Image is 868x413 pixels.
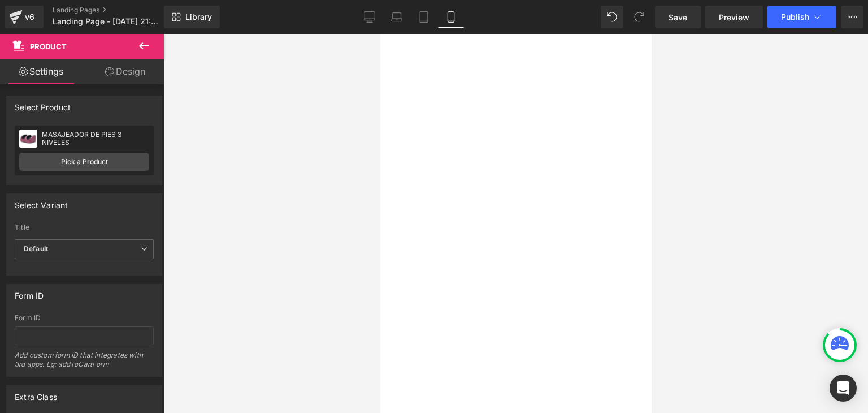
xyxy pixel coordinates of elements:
[185,12,212,22] span: Library
[601,6,623,28] button: Undo
[15,285,44,300] div: Form ID
[164,6,220,28] a: New Library
[669,11,687,23] span: Save
[628,6,650,28] button: Redo
[830,375,857,402] div: Open Intercom Messenger
[84,59,166,84] a: Design
[23,10,37,24] div: v6
[24,244,48,253] b: Default
[437,6,465,28] a: Mobile
[30,42,67,51] span: Product
[5,6,44,28] a: v6
[19,130,37,148] img: pImage
[15,96,71,112] div: Select Product
[767,6,836,28] button: Publish
[53,17,161,26] span: Landing Page - [DATE] 21:25:50
[383,6,410,28] a: Laptop
[15,314,154,322] div: Form ID
[719,11,749,23] span: Preview
[705,6,763,28] a: Preview
[53,6,183,15] a: Landing Pages
[19,153,149,171] a: Pick a Product
[15,386,57,402] div: Extra Class
[356,6,383,28] a: Desktop
[15,194,68,210] div: Select Variant
[410,6,437,28] a: Tablet
[841,6,863,28] button: More
[42,131,149,147] div: MASAJEADOR DE PIES 3 NIVELES
[15,351,154,376] div: Add custom form ID that integrates with 3rd apps. Eg: addToCartForm
[781,12,809,21] span: Publish
[15,223,154,235] label: Title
